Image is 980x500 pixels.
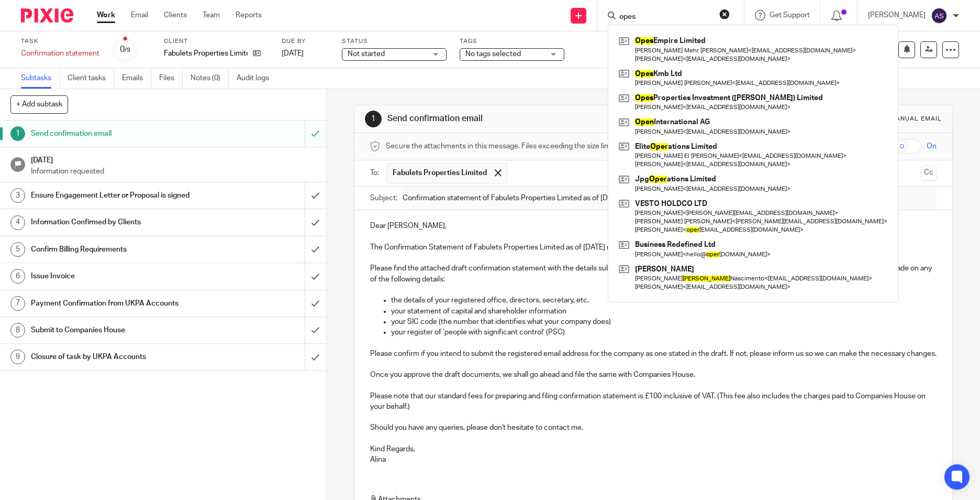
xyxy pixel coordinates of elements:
[391,317,937,327] p: your SIC code (the number that identifies what your company does)
[348,50,385,58] span: Not started
[370,242,937,253] p: The Confirmation Statement of Fabulets Properties Limited as of [DATE] must be filed to the Compa...
[770,12,810,19] span: Get Support
[164,37,269,46] label: Client
[122,68,151,89] a: Emails
[10,350,25,364] div: 9
[10,296,25,311] div: 7
[370,221,937,231] p: Dear [PERSON_NAME],
[21,37,99,46] label: Task
[237,68,277,89] a: Audit logs
[921,165,937,181] button: Cc
[391,295,937,306] p: the details of your registered office, directors, secretary, etc.
[21,48,99,59] div: Confirmation statement
[370,349,937,359] p: Please confirm if you intend to submit the registered email address for the company as one stated...
[282,50,304,57] span: [DATE]
[370,168,382,178] label: To:
[393,168,487,178] span: Fabulets Properties Limited
[21,8,73,23] img: Pixie
[365,111,382,127] div: 1
[164,48,248,59] p: Fabulets Properties Limited
[203,10,220,20] a: Team
[460,37,564,46] label: Tags
[159,68,183,89] a: Files
[120,44,130,56] div: 0
[31,188,207,203] h1: Ensure Engagement Letter or Proposal is signed
[10,215,25,230] div: 4
[31,322,207,338] h1: Submit to Companies House
[164,10,187,20] a: Clients
[10,95,68,113] button: + Add subtask
[31,214,207,230] h1: Information Confirmed by Clients
[31,242,207,257] h1: Confirm Billing Requirements
[342,37,447,46] label: Status
[236,10,262,20] a: Reports
[21,68,60,89] a: Subtasks
[370,444,937,454] p: Kind Regards,
[370,193,397,203] label: Subject:
[191,68,229,89] a: Notes (0)
[370,369,937,380] p: Once you approve the draft documents, we shall go ahead and file the same with Companies House.
[31,268,207,284] h1: Issue Invoice
[31,296,207,311] h1: Payment Confirmation from UKPA Accounts
[31,153,316,166] h1: [DATE]
[370,391,937,412] p: Please note that our standard fees for preparing and filing confirmation statement is £100 inclus...
[131,10,148,20] a: Email
[282,37,329,46] label: Due by
[370,263,937,285] p: Please find the attached draft confirmation statement with the details submitted last year. Kindl...
[931,7,948,24] img: svg%3E
[890,115,942,123] div: Manual email
[10,323,25,338] div: 8
[465,50,521,58] span: No tags selected
[391,306,937,317] p: your statement of capital and shareholder information
[618,13,712,22] input: Search
[370,454,937,465] p: Alina
[927,141,937,151] span: On
[125,47,130,53] small: /9
[68,68,114,89] a: Client tasks
[31,166,316,177] p: Information requested
[386,141,736,151] span: Secure the attachments in this message. Files exceeding the size limit (10MB) will be secured aut...
[97,10,115,20] a: Work
[10,242,25,257] div: 5
[868,10,926,20] p: [PERSON_NAME]
[31,126,207,142] h1: Send confirmation email
[10,126,25,141] div: 1
[31,349,207,365] h1: Closure of task by UKPA Accounts
[391,327,937,338] p: your register of ‘people with significant control’ (PSC)
[370,422,937,433] p: Should you have any queries, please don't hesitate to contact me.
[719,9,730,19] button: Clear
[387,113,676,124] h1: Send confirmation email
[10,269,25,284] div: 6
[10,188,25,203] div: 3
